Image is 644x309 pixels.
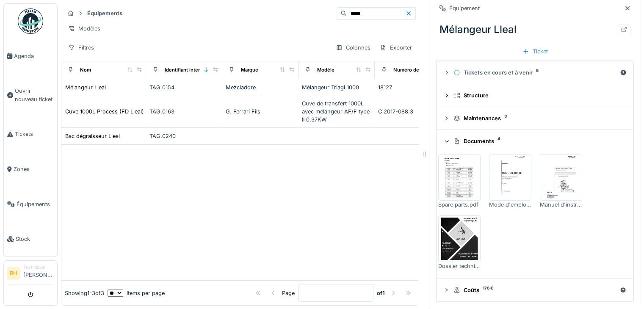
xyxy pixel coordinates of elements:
[440,156,478,199] img: 1ndgv6v09wr63vbdunexuwgd236a
[440,133,630,149] summary: Documents4
[65,108,144,116] div: Cuve 1000L Process (FD Lleal)
[376,41,416,54] div: Exporter
[440,65,630,80] summary: Tickets en cours et à venir5
[489,201,531,209] div: Mode d'emploi.pdf
[14,165,54,173] span: Zones
[453,69,616,77] div: Tickets en cours et à venir
[149,132,219,140] div: TAG.0240
[4,152,57,187] a: Zones
[4,117,57,152] a: Tickets
[15,130,54,138] span: Tickets
[438,201,481,209] div: Spare parts.pdf
[7,267,20,280] li: RH
[241,66,258,74] div: Marque
[440,110,630,126] summary: Maintenances3
[18,8,43,34] img: Badge_color-CXgf-gQk.svg
[519,46,551,57] div: Ticket
[4,74,57,117] a: Ouvrir nouveau ticket
[226,108,295,116] div: G. Ferrari Fils
[302,83,371,91] div: Mélangeur Triagi 1000
[440,282,630,298] summary: Coûts176 €
[440,218,478,260] img: widxr9tujk6tkxn8xto0z6l94puw
[378,108,448,116] div: C 2017-088.3
[449,4,480,12] div: Équipement
[64,41,98,54] div: Filtres
[302,99,371,124] div: Cuve de transfert 1000L avec mélangeur AF/F type II 0.37KW
[440,88,630,103] summary: Structure
[226,83,295,91] div: Mezcladore
[14,52,54,60] span: Agenda
[16,235,54,243] span: Stock
[65,132,120,140] div: Bac dégraisseur Lleal
[317,66,334,74] div: Modèle
[15,87,54,103] span: Ouvrir nouveau ticket
[17,200,54,208] span: Équipements
[165,66,206,74] div: Identifiant interne
[65,289,104,297] div: Showing 1 - 3 of 3
[377,289,385,297] strong: of 1
[7,264,54,284] a: RH Technicien[PERSON_NAME]
[65,83,106,91] div: Mélangeur Lleal
[453,114,623,122] div: Maintenances
[378,83,448,91] div: 18127
[108,289,165,297] div: items per page
[393,66,432,74] div: Numéro de Série
[542,156,580,199] img: fqjxrsuh52j253d164smzyfzm8rh
[436,19,634,41] div: Mélangeur Lleal
[282,289,295,297] div: Page
[4,39,57,74] a: Agenda
[453,91,623,99] div: Structure
[453,137,623,145] div: Documents
[64,22,104,35] div: Modèles
[540,201,582,209] div: Manuel d'instructions.pdf
[23,264,54,270] div: Technicien
[4,222,57,257] a: Stock
[149,108,219,116] div: TAG.0163
[80,66,91,74] div: Nom
[491,156,529,199] img: iehl310auabjajjyyr4hw8awvc0m
[332,41,374,54] div: Colonnes
[4,187,57,222] a: Équipements
[84,9,126,17] strong: Équipements
[23,264,54,282] li: [PERSON_NAME]
[149,83,219,91] div: TAG.0154
[438,262,481,270] div: Dossier technique.pdf
[453,286,616,294] div: Coûts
